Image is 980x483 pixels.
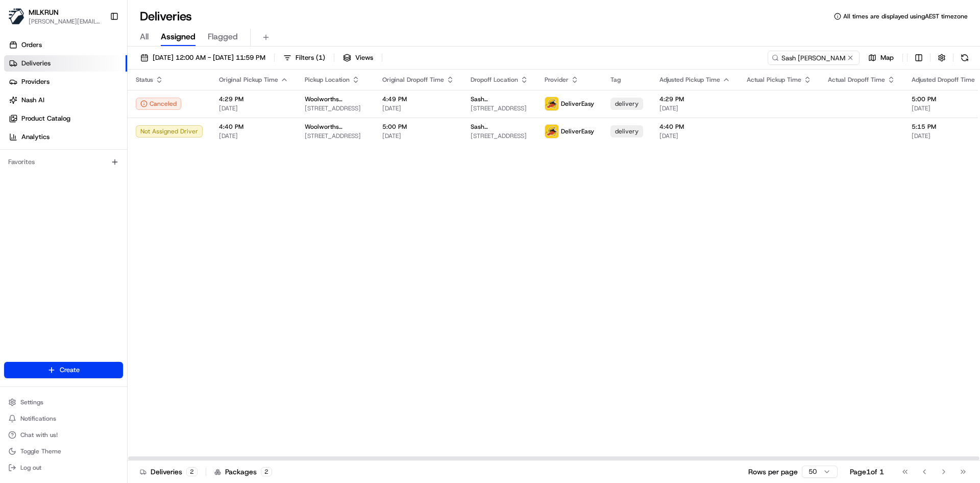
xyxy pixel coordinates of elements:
[828,76,885,84] span: Actual Dropoff Time
[659,104,730,112] span: [DATE]
[219,76,278,84] span: Original Pickup Time
[4,74,127,90] a: Providers
[748,467,798,477] p: Rows per page
[471,123,528,131] span: Sash [PERSON_NAME]
[768,51,860,65] input: Type to search
[610,76,621,84] span: Tag
[21,114,70,123] span: Product Catalog
[4,395,123,409] button: Settings
[29,7,59,17] button: MILKRUN
[382,104,454,112] span: [DATE]
[305,132,366,140] span: [STREET_ADDRESS]
[471,95,528,103] span: Sash [PERSON_NAME]
[4,92,127,108] a: Nash AI
[219,104,288,112] span: [DATE]
[4,411,123,426] button: Notifications
[382,76,444,84] span: Original Dropoff Time
[21,77,50,86] span: Providers
[20,464,41,472] span: Log out
[659,132,730,140] span: [DATE]
[140,467,198,477] div: Deliveries
[338,51,378,65] button: Views
[850,467,884,477] div: Page 1 of 1
[4,362,123,378] button: Create
[4,154,123,170] div: Favorites
[843,12,968,20] span: All times are displayed using AEST timezone
[471,104,528,112] span: [STREET_ADDRESS]
[615,100,639,108] span: delivery
[880,53,894,62] span: Map
[21,132,50,142] span: Analytics
[747,76,801,84] span: Actual Pickup Time
[659,95,730,103] span: 4:29 PM
[659,76,720,84] span: Adjusted Pickup Time
[659,123,730,131] span: 4:40 PM
[161,31,195,43] span: Assigned
[545,125,558,138] img: delivereasy_logo.png
[21,59,51,68] span: Deliveries
[219,95,288,103] span: 4:29 PM
[305,104,366,112] span: [STREET_ADDRESS]
[20,398,43,406] span: Settings
[382,123,454,131] span: 5:00 PM
[214,467,272,477] div: Packages
[136,98,181,110] button: Canceled
[305,123,366,131] span: Woolworths Supermarket [GEOGRAPHIC_DATA] - [GEOGRAPHIC_DATA]
[153,53,265,62] span: [DATE] 12:00 AM - [DATE] 11:59 PM
[21,40,42,50] span: Orders
[219,132,288,140] span: [DATE]
[561,100,594,108] span: DeliverEasy
[864,51,898,65] button: Map
[4,110,127,127] a: Product Catalog
[296,53,325,62] span: Filters
[471,76,518,84] span: Dropoff Location
[60,365,80,375] span: Create
[20,431,58,439] span: Chat with us!
[140,8,192,25] h1: Deliveries
[316,53,325,62] span: ( 1 )
[305,95,366,103] span: Woolworths Supermarket [GEOGRAPHIC_DATA] - [GEOGRAPHIC_DATA]
[261,467,272,476] div: 2
[21,96,44,105] span: Nash AI
[279,51,330,65] button: Filters(1)
[545,76,569,84] span: Provider
[355,53,373,62] span: Views
[20,415,56,423] span: Notifications
[382,132,454,140] span: [DATE]
[4,4,106,29] button: MILKRUNMILKRUN[PERSON_NAME][EMAIL_ADDRESS][DOMAIN_NAME]
[208,31,238,43] span: Flagged
[4,444,123,458] button: Toggle Theme
[4,428,123,442] button: Chat with us!
[4,55,127,72] a: Deliveries
[615,127,639,135] span: delivery
[136,51,270,65] button: [DATE] 12:00 AM - [DATE] 11:59 PM
[186,467,198,476] div: 2
[4,461,123,475] button: Log out
[305,76,350,84] span: Pickup Location
[561,127,594,135] span: DeliverEasy
[4,129,127,145] a: Analytics
[382,95,454,103] span: 4:49 PM
[219,123,288,131] span: 4:40 PM
[8,8,24,25] img: MILKRUN
[136,76,153,84] span: Status
[471,132,528,140] span: [STREET_ADDRESS]
[29,17,102,26] button: [PERSON_NAME][EMAIL_ADDRESS][DOMAIN_NAME]
[912,76,975,84] span: Adjusted Dropoff Time
[20,447,61,455] span: Toggle Theme
[140,31,149,43] span: All
[4,37,127,53] a: Orders
[958,51,972,65] button: Refresh
[545,97,558,110] img: delivereasy_logo.png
